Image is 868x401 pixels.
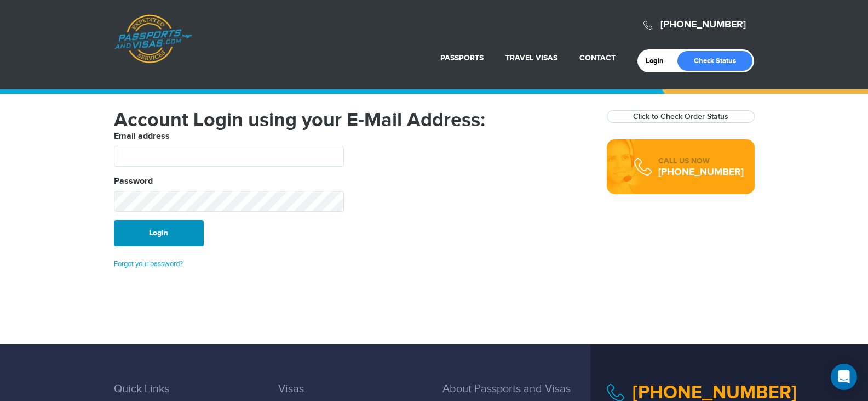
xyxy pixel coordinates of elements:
[658,156,744,167] div: CALL US NOW
[114,110,590,130] h1: Account Login using your E-Mail Address:
[831,364,857,390] div: Open Intercom Messenger
[114,259,183,268] a: Forgot your password?
[579,53,616,63] a: Contact
[658,167,744,178] div: [PHONE_NUMBER]
[114,130,170,143] label: Email address
[646,57,671,65] a: Login
[660,19,746,31] a: [PHONE_NUMBER]
[114,14,192,64] a: Passports & [DOMAIN_NAME]
[114,175,153,188] label: Password
[440,53,484,63] a: Passports
[633,112,728,121] a: Click to Check Order Status
[505,53,557,63] a: Travel Visas
[114,220,204,246] button: Login
[677,51,752,71] a: Check Status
